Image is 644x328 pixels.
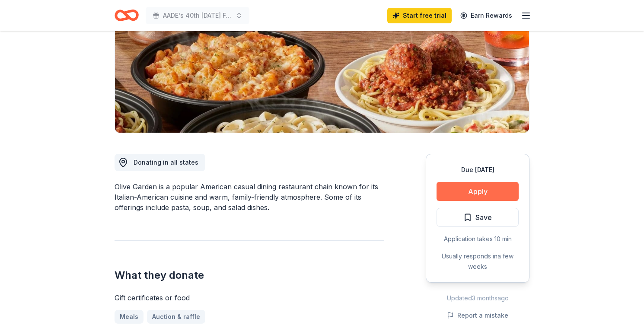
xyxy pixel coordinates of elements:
[426,293,529,303] div: Updated 3 months ago
[115,268,384,282] h2: What they donate
[475,212,492,223] span: Save
[147,310,205,324] a: Auction & raffle
[447,310,508,321] button: Report a mistake
[437,234,519,244] div: Application takes 10 min
[115,310,143,324] a: Meals
[115,5,139,25] a: Home
[146,7,249,24] button: AADE's 40th [DATE] Fest
[437,208,519,227] button: Save
[163,10,232,21] span: AADE's 40th [DATE] Fest
[437,182,519,201] button: Apply
[437,251,519,272] div: Usually responds in a few weeks
[115,293,384,303] div: Gift certificates or food
[437,165,519,175] div: Due [DATE]
[134,159,198,166] span: Donating in all states
[115,182,384,213] div: Olive Garden is a popular American casual dining restaurant chain known for its Italian-American ...
[455,8,517,23] a: Earn Rewards
[387,8,452,23] a: Start free trial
